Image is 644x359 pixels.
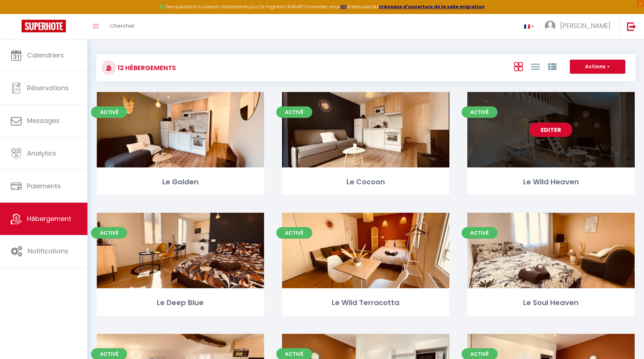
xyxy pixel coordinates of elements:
span: Activé [276,106,312,118]
a: créneaux d'ouverture de la salle migration [379,4,485,10]
img: ... [545,20,555,31]
span: Activé [91,106,127,118]
span: Paiements [27,181,61,190]
div: Le Cocoon [282,176,449,188]
span: Notifications [28,247,68,256]
span: Réservations [27,83,69,92]
div: Le Soul Heaven [467,297,635,308]
span: Activé [462,106,498,118]
span: Analytics [27,149,56,158]
img: logout [627,22,636,31]
a: ... [PERSON_NAME] [539,14,620,39]
a: Vue par Groupe [548,60,557,72]
span: Chercher [110,22,135,29]
a: Editer [529,123,572,137]
div: Le Wild Terracotta [282,297,449,308]
div: Le Golden [97,176,264,188]
div: Le Wild Heaven [467,176,635,188]
span: Messages [27,116,60,125]
a: Vue en Box [514,60,523,72]
img: Super Booking [22,20,66,32]
h3: 12 Hébergements [116,60,176,76]
span: Activé [91,227,127,239]
button: Actions [570,60,625,74]
span: Hébergement [27,214,71,223]
button: Ouvrir le widget de chat LiveChat [6,3,27,24]
span: Activé [462,227,498,239]
span: [PERSON_NAME] [560,21,611,30]
a: Chercher [104,14,140,39]
a: ICI [340,4,347,10]
div: Le Deep Blue [97,297,264,308]
a: Vue en Liste [531,60,540,72]
span: Calendriers [27,51,64,60]
span: Activé [276,227,312,239]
